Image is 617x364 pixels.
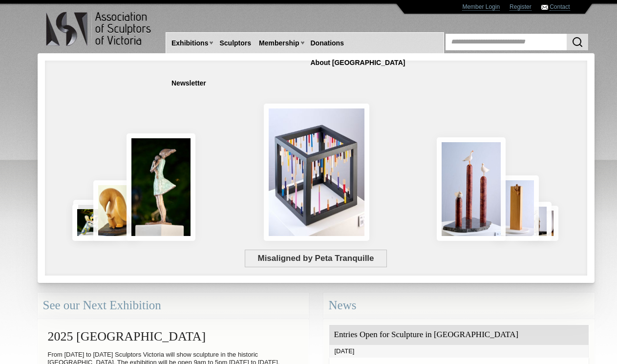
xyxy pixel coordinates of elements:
[494,175,539,241] img: Little Frog. Big Climb
[307,54,409,72] a: About [GEOGRAPHIC_DATA]
[541,5,548,10] img: Contact ASV
[264,104,369,241] img: Misaligned
[307,34,348,52] a: Donations
[550,3,570,11] a: Contact
[329,325,589,345] div: Entries Open for Sculpture in [GEOGRAPHIC_DATA]
[43,324,303,348] h2: 2025 [GEOGRAPHIC_DATA]
[168,74,210,92] a: Newsletter
[510,3,532,11] a: Register
[572,36,583,48] img: Search
[245,250,387,267] span: Misaligned by Peta Tranquille
[255,34,303,52] a: Membership
[38,293,309,319] div: See our Next Exhibition
[215,34,255,52] a: Sculptors
[462,3,500,11] a: Member Login
[168,34,212,52] a: Exhibitions
[323,293,595,319] div: News
[437,137,506,241] img: Rising Tides
[127,133,196,241] img: Connection
[45,10,153,48] img: logo.png
[329,345,589,358] div: [DATE]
